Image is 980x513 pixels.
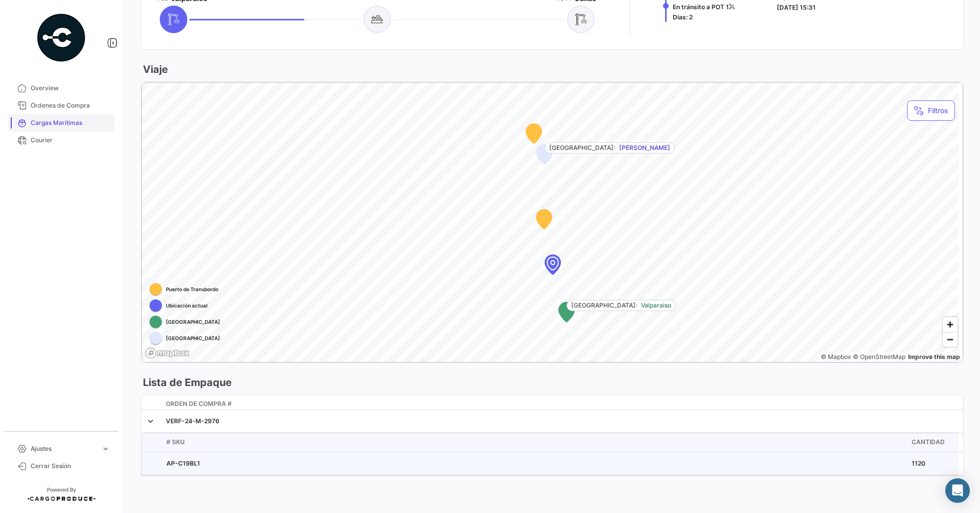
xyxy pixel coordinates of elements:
[142,83,959,363] canvas: Map
[908,353,960,361] a: Map feedback
[526,123,542,144] div: Map marker
[166,438,185,447] span: # SKU
[166,301,208,310] span: Ubicación actual
[912,459,954,468] div: 1120
[777,4,816,11] span: [DATE] 15:31
[8,132,114,149] a: Courier
[945,478,970,503] div: Abrir Intercom Messenger
[101,444,110,453] span: expand_more
[641,301,671,310] span: Valparaiso
[8,97,114,114] a: Órdenes de Compra
[619,143,670,152] span: [PERSON_NAME]
[943,317,958,332] button: Zoom in
[162,433,908,452] datatable-header-cell: # SKU
[166,334,220,342] span: [GEOGRAPHIC_DATA]
[943,332,958,347] span: Zoom out
[536,144,553,165] div: Map marker
[8,114,114,132] a: Cargas Marítimas
[673,3,729,11] span: En tránsito a POT 1
[166,318,220,326] span: [GEOGRAPHIC_DATA]
[166,285,218,293] span: Puerto de Transbordo
[943,332,958,347] button: Zoom out
[31,118,110,127] span: Cargas Marítimas
[36,12,87,63] img: powered-by.png
[166,459,903,468] div: AP-C19BL1
[912,438,945,447] span: Cantidad
[141,375,232,390] h3: Lista de Empaque
[31,101,110,110] span: Órdenes de Compra
[166,417,954,426] div: VERF-24-M-2976
[821,353,851,361] a: Mapbox
[558,302,575,322] div: Map marker
[31,136,110,145] span: Courier
[141,62,168,76] h3: Viaje
[907,100,955,121] button: Filtros
[31,461,110,471] span: Cerrar Sesión
[571,301,637,310] span: [GEOGRAPHIC_DATA]:
[31,84,110,93] span: Overview
[162,395,958,414] datatable-header-cell: Orden de Compra #
[545,254,561,275] div: Map marker
[549,143,615,152] span: [GEOGRAPHIC_DATA]:
[145,347,190,359] a: Mapbox logo
[166,399,232,408] span: Orden de Compra #
[8,80,114,97] a: Overview
[31,444,97,453] span: Ajustes
[908,433,959,452] datatable-header-cell: Cantidad
[853,353,905,361] a: OpenStreetMap
[673,13,693,21] span: Días: 2
[536,209,552,229] div: Map marker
